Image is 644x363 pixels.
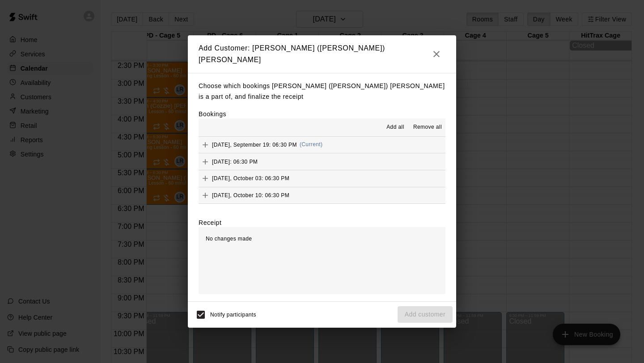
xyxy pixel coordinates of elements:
label: Bookings [199,110,226,118]
span: Add [199,191,212,198]
span: (Current) [300,141,323,148]
button: Add[DATE]: 06:30 PM [199,153,445,170]
button: Remove all [410,120,445,135]
button: Add[DATE], October 10: 06:30 PM [199,187,445,204]
span: Add [199,141,212,148]
button: Add[DATE], September 19: 06:30 PM(Current) [199,137,445,153]
span: [DATE], September 19: 06:30 PM [212,141,297,148]
p: Choose which bookings [PERSON_NAME] ([PERSON_NAME]) [PERSON_NAME] is a part of, and finalize the ... [199,80,445,102]
span: Notify participants [210,312,256,318]
span: Add [199,158,212,165]
span: [DATE], October 10: 06:30 PM [212,192,289,198]
button: Add[DATE], October 03: 06:30 PM [199,170,445,187]
label: Receipt [199,218,221,227]
span: [DATE]: 06:30 PM [212,158,258,165]
span: Add [199,175,212,181]
span: [DATE], October 03: 06:30 PM [212,175,289,181]
span: Remove all [413,123,442,132]
button: Add all [381,120,410,135]
h2: Add Customer: [PERSON_NAME] ([PERSON_NAME]) [PERSON_NAME] [188,35,456,72]
span: No changes made [206,236,252,242]
span: Add all [386,123,404,132]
